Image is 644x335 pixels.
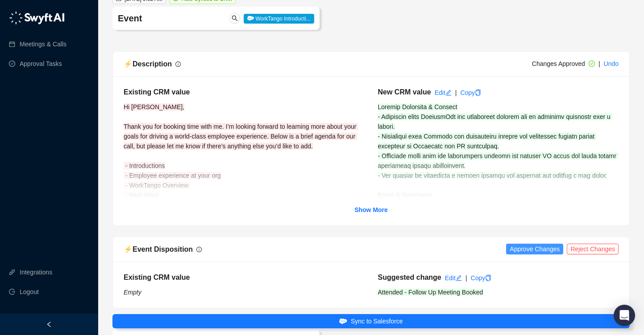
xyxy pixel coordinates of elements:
[351,316,403,326] span: Sync to Salesforce
[124,87,365,98] h5: Existing CRM value
[112,314,630,328] button: Sync to Salesforce
[475,90,481,96] span: copy
[118,12,230,25] h4: Event
[589,61,595,67] span: check-circle
[124,289,141,296] i: Empty
[506,244,563,254] button: Approve Changes
[532,60,585,67] span: Changes Approved
[471,274,492,282] a: Copy
[456,275,462,281] span: edit
[354,206,388,213] strong: Show More
[614,305,635,326] div: Open Intercom Messenger
[124,60,172,68] span: ⚡️ Description
[485,275,491,281] span: copy
[20,283,39,301] span: Logout
[175,61,181,67] span: info-circle
[20,35,66,53] a: Meetings & Calls
[378,289,483,296] span: Attended - Follow Up Meeting Booked
[455,88,457,98] div: |
[604,60,619,67] a: Undo
[567,244,619,254] button: Reject Changes
[9,11,65,25] img: logo-05li4sbe.png
[435,89,452,96] a: Edit
[445,274,462,282] a: Edit
[244,15,314,22] a: WorkTango Introducti...
[46,321,52,327] span: left
[598,60,600,67] span: |
[244,14,314,24] span: WorkTango Introducti...
[124,272,365,283] h5: Existing CRM value
[378,87,431,98] h5: New CRM value
[570,244,615,254] span: Reject Changes
[20,263,52,281] a: Integrations
[9,289,15,295] span: logout
[445,90,452,96] span: edit
[232,15,238,21] span: search
[510,244,560,254] span: Approve Changes
[20,55,62,73] a: Approval Tasks
[378,272,441,283] h5: Suggested change
[124,245,193,253] span: ⚡️ Event Disposition
[460,89,481,96] a: Copy
[196,247,202,252] span: info-circle
[465,273,467,283] div: |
